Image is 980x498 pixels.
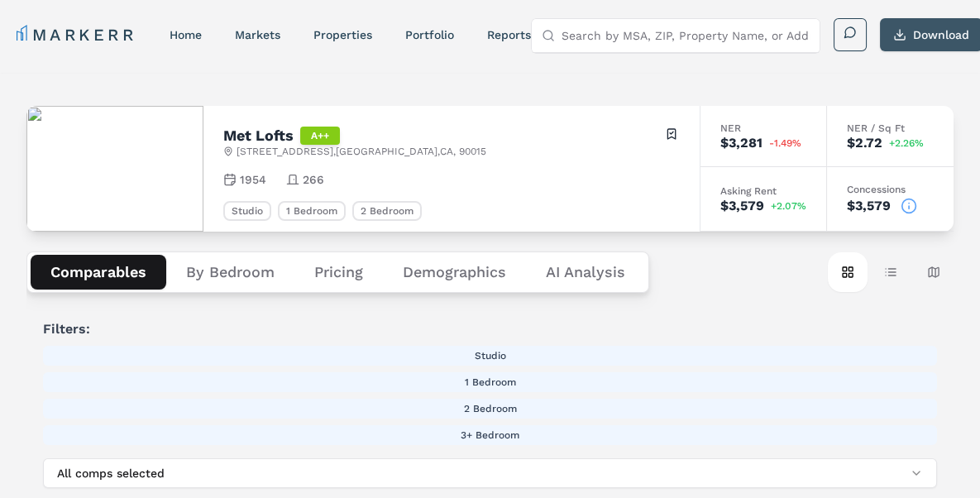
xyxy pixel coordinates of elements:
[487,28,531,41] a: reports
[303,171,324,188] span: 266
[313,28,372,41] a: properties
[383,255,526,290] button: Demographics
[771,201,806,211] span: +2.07%
[223,201,271,221] div: Studio
[847,123,934,133] div: NER / Sq Ft
[240,171,266,188] span: 1954
[562,19,810,52] input: Search by MSA, ZIP, Property Name, or Address
[720,136,762,150] div: $3,281
[43,372,937,392] button: 1 Bedroom
[847,199,891,213] div: $3,579
[43,346,937,366] button: Studio
[720,186,806,196] div: Asking Rent
[847,184,934,194] div: Concessions
[352,201,422,221] div: 2 Bedroom
[278,201,346,221] div: 1 Bedroom
[847,136,882,150] div: $2.72
[43,458,937,488] button: All comps selected
[405,28,454,41] a: Portfolio
[166,255,294,290] button: By Bedroom
[889,138,924,148] span: +2.26%
[170,28,202,41] a: home
[294,255,383,290] button: Pricing
[237,145,486,158] span: [STREET_ADDRESS] , [GEOGRAPHIC_DATA] , CA , 90015
[43,399,937,419] button: 2 Bedroom
[43,425,937,445] button: 3+ Bedroom
[223,128,294,143] h2: Met Lofts
[769,138,801,148] span: -1.49%
[300,127,340,145] div: A++
[31,255,166,290] button: Comparables
[720,199,764,213] div: $3,579
[526,255,645,290] button: AI Analysis
[43,319,937,339] span: Filters:
[235,28,280,41] a: markets
[17,23,136,46] a: MARKERR
[720,123,806,133] div: NER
